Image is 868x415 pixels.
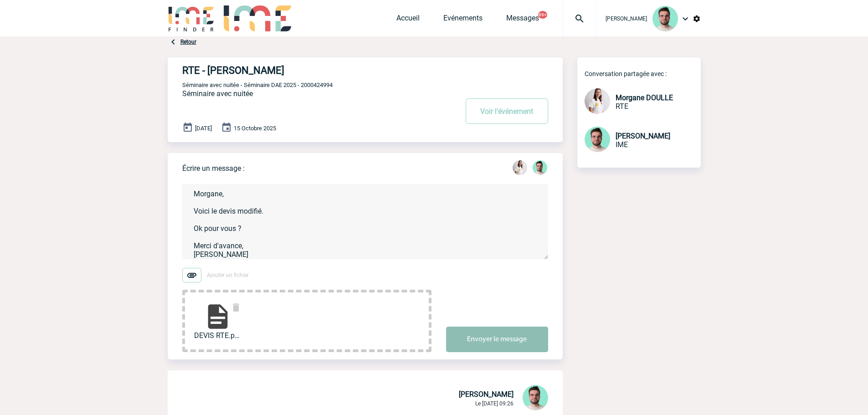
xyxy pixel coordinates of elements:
[616,140,628,149] span: IME
[538,11,547,19] button: 99+
[616,102,628,111] span: RTE
[234,125,276,132] span: 15 Octobre 2025
[652,6,678,31] img: 121547-2.png
[506,14,539,26] a: Messages
[585,70,701,77] p: Conversation partagée avec :
[396,14,420,26] a: Accueil
[606,15,647,22] span: [PERSON_NAME]
[475,400,514,407] span: Le [DATE] 09:26
[446,327,548,352] button: Envoyer le message
[585,88,610,114] img: 130205-0.jpg
[182,65,431,76] h4: RTE - [PERSON_NAME]
[195,125,212,132] span: [DATE]
[616,132,670,140] span: [PERSON_NAME]
[513,160,527,175] img: 130205-0.jpg
[616,93,673,102] span: Morgane DOULLE
[443,14,483,26] a: Evénements
[182,82,333,88] span: Séminaire avec nuitée - Séminaire DAE 2025 - 2000424994
[523,385,548,410] img: 121547-2.png
[182,89,253,98] span: Séminaire avec nuitée
[168,5,215,31] img: IME-Finder
[231,302,241,313] img: delete.svg
[459,390,514,399] span: [PERSON_NAME]
[207,272,249,278] span: Ajouter un fichier
[533,160,547,177] div: Benjamin ROLAND
[203,302,232,331] img: file-document.svg
[533,160,547,175] img: 121547-2.png
[182,164,245,173] p: Écrire un message :
[180,39,196,45] a: Retour
[585,127,610,152] img: 121547-2.png
[513,160,527,177] div: Morgane DOULLE
[466,98,548,124] button: Voir l'événement
[194,331,241,340] span: DEVIS RTE.pdf...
